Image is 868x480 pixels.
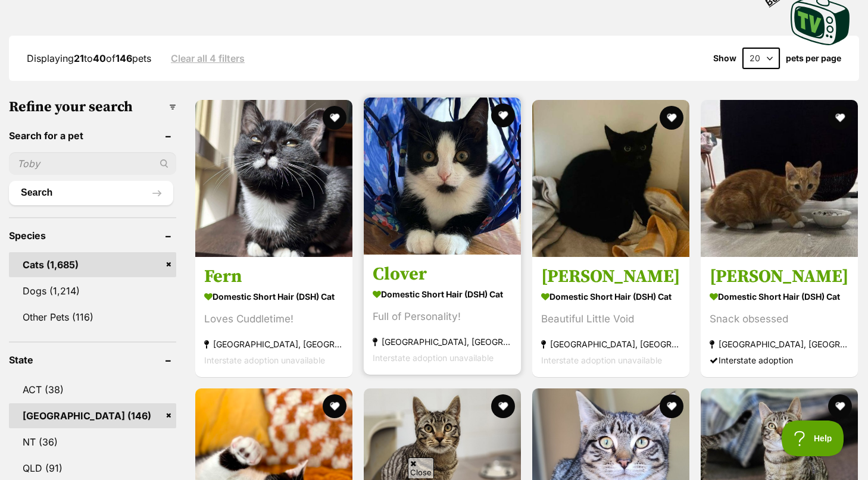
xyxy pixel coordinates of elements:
[532,256,689,377] a: [PERSON_NAME] Domestic Short Hair (DSH) Cat Beautiful Little Void [GEOGRAPHIC_DATA], [GEOGRAPHIC_...
[171,53,245,64] a: Clear all 4 filters
[364,98,521,255] img: Clover - Domestic Short Hair (DSH) Cat
[9,130,176,141] header: Search for a pet
[204,336,344,352] strong: [GEOGRAPHIC_DATA], [GEOGRAPHIC_DATA]
[710,352,849,368] div: Interstate adoption
[9,377,176,402] a: ACT (38)
[373,263,512,286] h3: Clover
[541,265,680,288] h3: [PERSON_NAME]
[710,311,849,327] div: Snack obsessed
[9,305,176,330] a: Other Pets (116)
[532,100,689,257] img: Grover - Domestic Short Hair (DSH) Cat
[115,52,132,64] strong: 146
[541,311,680,327] div: Beautiful Little Void
[713,54,736,63] span: Show
[828,394,852,418] button: favourite
[373,309,512,325] div: Full of Personality!
[491,103,515,127] button: favourite
[204,311,344,327] div: Loves Cuddletime!
[710,265,849,288] h3: [PERSON_NAME]
[195,100,352,257] img: Fern - Domestic Short Hair (DSH) Cat
[828,106,852,130] button: favourite
[710,336,849,352] strong: [GEOGRAPHIC_DATA], [GEOGRAPHIC_DATA]
[9,99,176,115] h3: Refine your search
[541,288,680,305] strong: Domestic Short Hair (DSH) Cat
[9,429,176,454] a: NT (36)
[9,181,173,205] button: Search
[710,288,849,305] strong: Domestic Short Hair (DSH) Cat
[786,54,841,63] label: pets per page
[541,336,680,352] strong: [GEOGRAPHIC_DATA], [GEOGRAPHIC_DATA]
[204,265,344,288] h3: Fern
[27,52,151,64] span: Displaying to of pets
[9,403,176,428] a: [GEOGRAPHIC_DATA] (146)
[701,256,858,377] a: [PERSON_NAME] Domestic Short Hair (DSH) Cat Snack obsessed [GEOGRAPHIC_DATA], [GEOGRAPHIC_DATA] I...
[9,252,176,277] a: Cats (1,685)
[9,152,176,175] input: Toby
[323,394,346,418] button: favourite
[373,334,512,350] strong: [GEOGRAPHIC_DATA], [GEOGRAPHIC_DATA]
[204,355,325,365] span: Interstate adoption unavailable
[701,100,858,257] img: Pharrell - Domestic Short Hair (DSH) Cat
[408,457,434,478] span: Close
[660,106,683,130] button: favourite
[9,278,176,303] a: Dogs (1,214)
[195,256,352,377] a: Fern Domestic Short Hair (DSH) Cat Loves Cuddletime! [GEOGRAPHIC_DATA], [GEOGRAPHIC_DATA] Interst...
[204,288,344,305] strong: Domestic Short Hair (DSH) Cat
[660,394,683,418] button: favourite
[9,230,176,241] header: Species
[541,355,662,365] span: Interstate adoption unavailable
[323,106,346,130] button: favourite
[491,394,515,418] button: favourite
[782,421,844,456] iframe: Help Scout Beacon - Open
[93,52,106,64] strong: 40
[373,353,494,363] span: Interstate adoption unavailable
[364,254,521,375] a: Clover Domestic Short Hair (DSH) Cat Full of Personality! [GEOGRAPHIC_DATA], [GEOGRAPHIC_DATA] In...
[9,354,176,365] header: State
[74,52,84,64] strong: 21
[373,286,512,303] strong: Domestic Short Hair (DSH) Cat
